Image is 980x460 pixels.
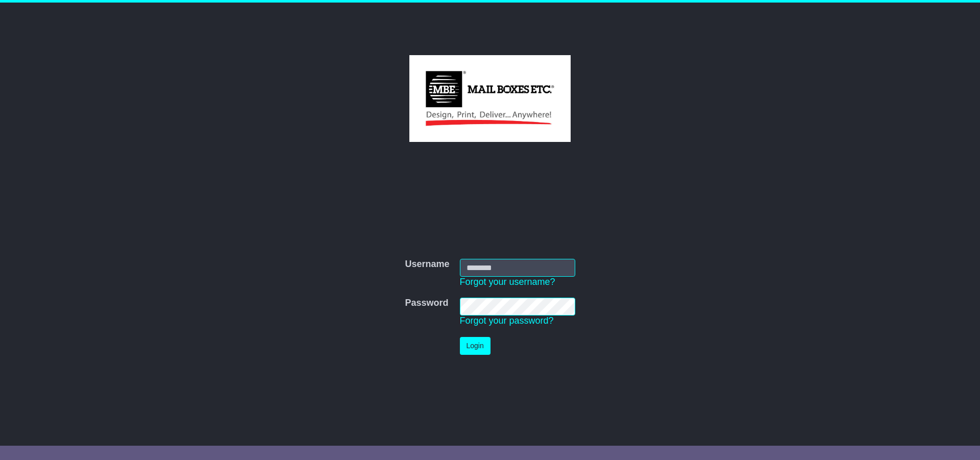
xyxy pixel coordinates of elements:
[460,337,491,355] button: Login
[409,55,570,142] img: MBE Macquarie Park
[460,316,554,326] a: Forgot your password?
[405,259,449,270] label: Username
[405,298,448,309] label: Password
[460,277,555,287] a: Forgot your username?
